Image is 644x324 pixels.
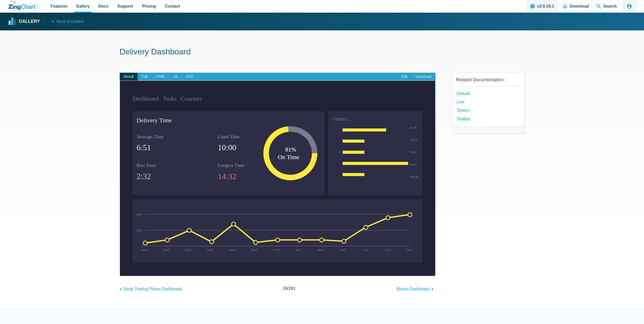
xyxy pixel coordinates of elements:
[163,93,177,104] a: Tasks
[362,248,369,252] tspan: 11/07
[411,73,435,81] a: Download
[120,73,138,81] span: Result
[457,90,470,97] a: globals
[218,133,257,141] strong: Limit Time
[456,77,520,83] h3: Related Documentation:
[397,287,430,291] span: Bitcoin Dashboard
[152,73,169,81] span: HTML
[283,285,295,292] span: /
[218,143,236,152] span: 10:00
[410,126,417,129] tspan: $9.99
[283,286,287,291] span: 39
[137,133,214,141] strong: Average Time
[384,248,391,252] tspan: 12/07
[457,99,464,105] a: Line
[289,286,296,291] span: 281
[19,19,40,24] strong: Gallery
[120,284,182,292] a: Stock Trading Phone Dashboard
[133,93,159,104] a: Dashboard
[218,172,236,181] span: 14:32
[397,284,435,292] a: Bitcoin Dashboard
[169,73,181,81] span: JS
[56,18,84,25] span: Back to Gallery
[406,248,413,252] tspan: 13/07
[410,151,417,154] tspan: $9.99
[410,175,418,179] tspan: $19.98
[142,3,156,10] span: Pricing
[137,143,151,152] span: 6:51
[9,1,37,10] a: ZingChart Logo. Click to return to the homepage
[181,93,202,104] a: Couriers
[51,3,68,10] span: Features
[165,3,180,10] span: Contact
[123,287,182,291] span: Stock Trading Phone Dashboard
[410,138,418,142] tspan: $29.97
[457,116,470,122] a: Tooltips
[76,3,90,10] span: Gallery
[410,163,417,166] tspan: $9.99
[218,162,257,169] strong: Longest Time
[9,18,40,25] a: Gallery
[138,73,152,81] span: Full
[137,162,214,169] strong: Best Time
[397,73,411,81] a: Edit
[137,115,257,129] strong: Delivery Time
[45,17,84,25] a: Back to Gallery
[457,107,470,114] a: Tokens
[120,47,525,58] h1: Delivery Dashboard
[98,3,108,10] span: Docs
[181,73,197,81] span: CSS
[117,3,133,10] span: Support
[137,172,151,181] span: 2:32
